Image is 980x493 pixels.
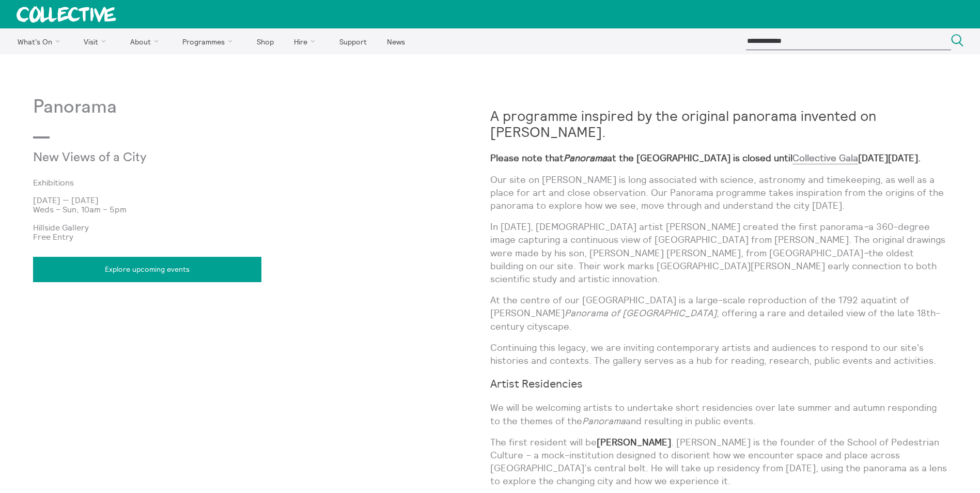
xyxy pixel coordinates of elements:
[490,436,947,488] p: The first resident will be . [PERSON_NAME] is the founder of the School of Pedestrian Culture – a...
[565,307,717,319] em: Panorama of [GEOGRAPHIC_DATA]
[285,28,329,54] a: Hire
[792,152,858,164] a: Collective Gala
[863,221,868,233] em: –
[378,28,414,54] a: News
[490,377,583,391] strong: Artist Residencies
[490,173,947,212] p: Our site on [PERSON_NAME] is long associated with science, astronomy and timekeeping, as well as ...
[582,415,626,427] em: Panorama
[490,294,947,333] p: At the centre of our [GEOGRAPHIC_DATA] is a large-scale reproduction of the 1792 aquatint of [PER...
[597,436,671,448] strong: [PERSON_NAME]
[174,28,246,54] a: Programmes
[8,28,73,54] a: What's On
[33,178,474,187] a: Exhibitions
[490,401,947,427] p: We will be welcoming artists to undertake short residencies over late summer and autumn respondin...
[33,223,490,232] p: Hillside Gallery
[330,28,376,54] a: Support
[490,341,947,367] p: Continuing this legacy, we are inviting contemporary artists and audiences to respond to our site...
[247,28,283,54] a: Shop
[863,247,868,259] em: –
[490,107,876,141] strong: A programme inspired by the original panorama invented on [PERSON_NAME].
[33,151,338,165] p: New Views of a City
[490,152,921,164] strong: Please note that at the [GEOGRAPHIC_DATA] is closed until [DATE][DATE].
[564,152,607,164] em: Panorama
[33,232,490,241] p: Free Entry
[121,28,172,54] a: About
[33,195,490,205] p: [DATE] — [DATE]
[33,205,490,214] p: Weds – Sun, 10am – 5pm
[490,220,947,285] p: In [DATE], [DEMOGRAPHIC_DATA] artist [PERSON_NAME] created the first panorama a 360-degree image ...
[75,28,119,54] a: Visit
[33,257,261,282] a: Explore upcoming events
[33,97,490,118] p: Panorama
